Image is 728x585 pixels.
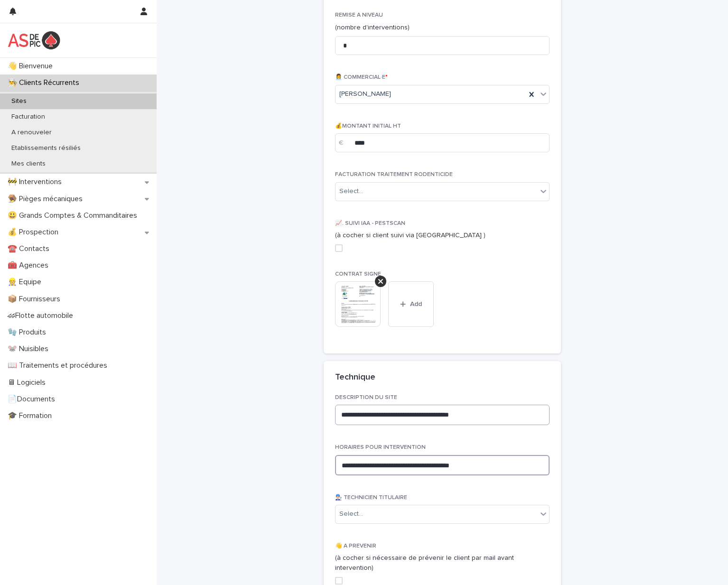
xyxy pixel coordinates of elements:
p: 👋 Bienvenue [4,62,60,71]
p: Sites [4,97,34,105]
span: CONTRAT SIGNE [335,271,381,277]
p: 🐭 Nuisibles [4,344,56,353]
p: (à cocher si nécessaire de prévenir le client par mail avant intervention) [335,553,550,573]
p: 🚧 Interventions [4,177,69,186]
p: (nombre d'interventions) [335,23,550,33]
span: 👩‍💼 COMMERCIAL·E [335,74,388,80]
div: Select... [339,186,363,196]
p: 📄Documents [4,395,63,404]
p: Facturation [4,113,53,121]
p: ☎️ Contacts [4,244,57,253]
p: 💰 Prospection [4,228,66,237]
p: (à cocher si client suivi via [GEOGRAPHIC_DATA] ) [335,231,550,241]
p: 🧰 Agences [4,261,56,270]
span: 💰MONTANT INITIAL HT [335,123,401,129]
span: Add [410,301,422,307]
h2: Technique [335,372,375,383]
p: Etablissements résiliés [4,144,88,152]
button: Add [388,281,434,327]
span: 👋 A PREVENIR [335,543,376,549]
div: € [335,133,354,152]
span: FACTURATION TRAITEMENT RODENTICIDE [335,172,453,177]
p: 🖥 Logiciels [4,378,53,387]
span: 📈. SUIVI IAA - PESTSCAN [335,221,405,226]
p: 👷 Equipe [4,278,49,287]
p: 🪤 Pièges mécaniques [4,195,90,204]
p: 🎓 Formation [4,411,59,420]
span: DESCRIPTION DU SITE [335,395,397,400]
div: Select... [339,509,363,519]
img: yKcqic14S0S6KrLdrqO6 [8,31,60,50]
p: 🏎Flotte automobile [4,311,81,320]
span: 👨🏻‍🔧 TECHNICIEN TITULAIRE [335,495,407,501]
span: HORAIRES POUR INTERVENTION [335,445,426,450]
p: 🧤 Produits [4,328,54,337]
p: 👨‍🍳 Clients Récurrents [4,78,87,87]
p: 😃 Grands Comptes & Commanditaires [4,211,145,220]
p: Mes clients [4,160,53,168]
p: 📖 Traitements et procédures [4,361,115,370]
p: A renouveler [4,129,59,137]
p: 📦 Fournisseurs [4,295,68,304]
span: REMISE A NIVEAU [335,12,383,18]
span: [PERSON_NAME] [339,89,391,99]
